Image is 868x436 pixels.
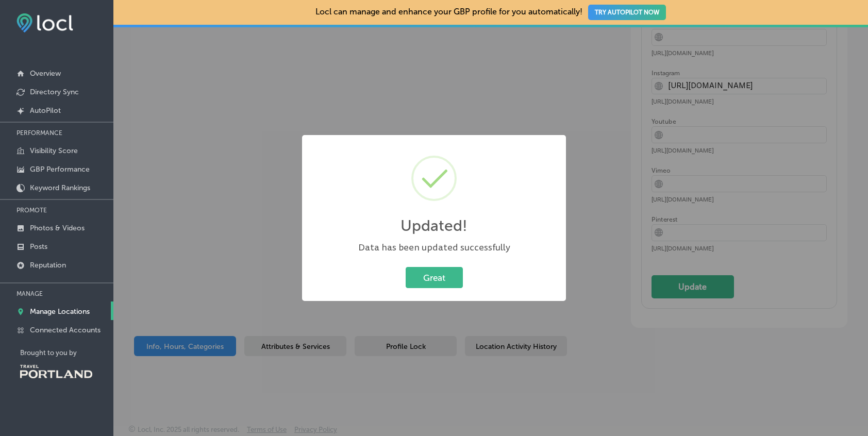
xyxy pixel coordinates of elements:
div: Data has been updated successfully [312,241,556,254]
p: Visibility Score [30,146,78,155]
p: Brought to you by [20,349,113,357]
p: Connected Accounts [30,326,101,334]
p: Photos & Videos [30,224,85,232]
p: Manage Locations [30,307,90,316]
p: AutoPilot [30,106,61,115]
p: Overview [30,69,61,78]
button: Great [406,267,463,288]
img: Travel Portland [20,365,92,378]
button: TRY AUTOPILOT NOW [588,5,666,20]
p: Keyword Rankings [30,183,90,192]
p: Posts [30,242,47,251]
img: fda3e92497d09a02dc62c9cd864e3231.png [16,13,73,32]
p: Directory Sync [30,88,79,96]
p: Reputation [30,261,66,270]
p: GBP Performance [30,165,90,174]
h2: Updated! [400,216,468,235]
